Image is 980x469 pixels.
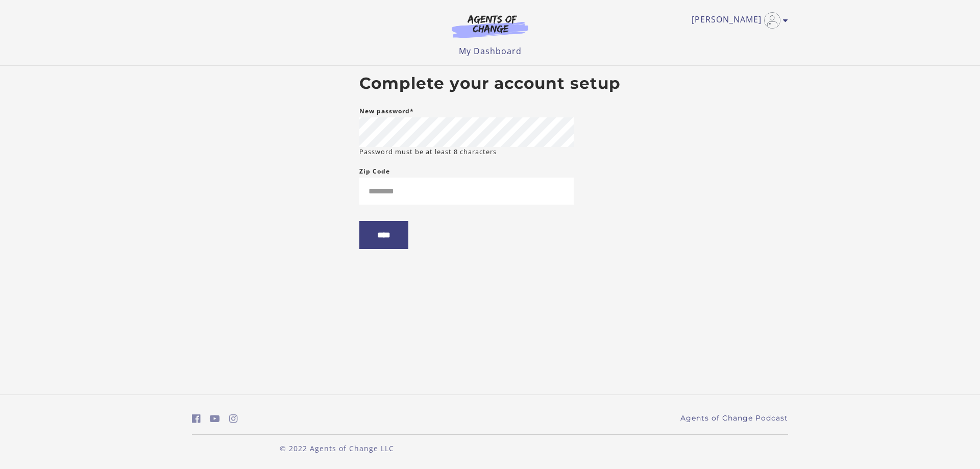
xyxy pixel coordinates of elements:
a: https://www.instagram.com/agentsofchangeprep/ (Open in a new window) [229,411,238,426]
label: Zip Code [359,165,390,178]
img: Agents of Change Logo [441,14,539,38]
i: https://www.youtube.com/c/AgentsofChangeTestPrepbyMeaganMitchell (Open in a new window) [210,414,220,424]
a: Agents of Change Podcast [680,413,788,424]
a: https://www.youtube.com/c/AgentsofChangeTestPrepbyMeaganMitchell (Open in a new window) [210,411,220,426]
a: https://www.facebook.com/groups/aswbtestprep (Open in a new window) [192,411,201,426]
small: Password must be at least 8 characters [359,147,497,157]
p: © 2022 Agents of Change LLC [192,443,482,454]
a: My Dashboard [459,45,522,57]
label: New password* [359,105,414,117]
h2: Complete your account setup [359,74,621,93]
a: Toggle menu [692,12,783,29]
i: https://www.facebook.com/groups/aswbtestprep (Open in a new window) [192,414,201,424]
i: https://www.instagram.com/agentsofchangeprep/ (Open in a new window) [229,414,238,424]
